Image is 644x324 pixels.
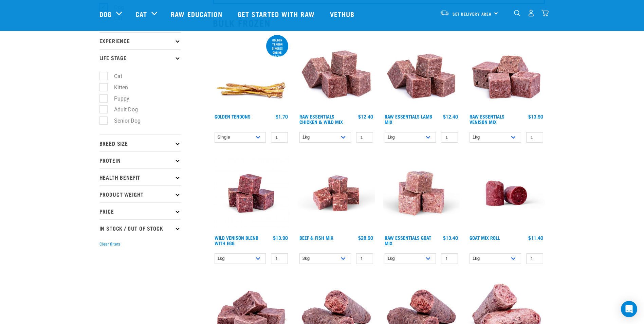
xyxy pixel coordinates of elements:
[468,155,545,232] img: Raw Essentials Chicken Lamb Beef Bulk Minced Raw Dog Food Roll Unwrapped
[468,34,545,111] img: 1113 RE Venison Mix 01
[266,35,288,61] div: Golden Tendon singles online special!
[103,94,132,103] label: Puppy
[273,235,288,240] div: $13.90
[271,253,288,264] input: 1
[383,34,460,111] img: ?1041 RE Lamb Mix 01
[356,132,373,143] input: 1
[164,0,231,28] a: Raw Education
[621,301,637,317] div: Open Intercom Messenger
[526,132,543,143] input: 1
[215,236,258,244] a: Wild Venison Blend with Egg
[441,253,458,264] input: 1
[99,185,181,202] p: Product Weight
[276,114,288,119] div: $1.70
[299,115,343,123] a: Raw Essentials Chicken & Wild Mix
[99,219,181,236] p: In Stock / Out Of Stock
[215,115,251,118] a: Golden Tendons
[99,202,181,219] p: Price
[271,132,288,143] input: 1
[514,10,520,16] img: home-icon-1@2x.png
[470,115,504,123] a: Raw Essentials Venison Mix
[440,10,449,16] img: van-moving.png
[213,34,290,111] img: 1293 Golden Tendons 01
[528,235,543,240] div: $11.40
[99,168,181,185] p: Health Benefit
[99,241,120,247] button: Clear filters
[443,114,458,119] div: $12.40
[358,114,373,119] div: $12.40
[453,13,492,15] span: Set Delivery Area
[470,236,500,239] a: Goat Mix Roll
[135,9,147,19] a: Cat
[99,9,112,19] a: Dog
[99,49,181,66] p: Life Stage
[385,236,431,244] a: Raw Essentials Goat Mix
[358,235,373,240] div: $28.90
[299,236,333,239] a: Beef & Fish Mix
[99,32,181,49] p: Experience
[103,83,131,92] label: Kitten
[541,10,549,17] img: home-icon@2x.png
[103,72,125,80] label: Cat
[99,151,181,168] p: Protein
[103,116,143,125] label: Senior Dog
[383,155,460,232] img: Goat M Ix 38448
[103,105,141,114] label: Adult Dog
[298,155,375,232] img: Beef Mackerel 1
[441,132,458,143] input: 1
[356,253,373,264] input: 1
[443,235,458,240] div: $13.40
[213,155,290,232] img: Venison Egg 1616
[385,115,432,123] a: Raw Essentials Lamb Mix
[526,253,543,264] input: 1
[231,0,323,28] a: Get started with Raw
[99,134,181,151] p: Breed Size
[298,34,375,111] img: Pile Of Cubed Chicken Wild Meat Mix
[323,0,363,28] a: Vethub
[528,114,543,119] div: $13.90
[528,10,535,17] img: user.png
